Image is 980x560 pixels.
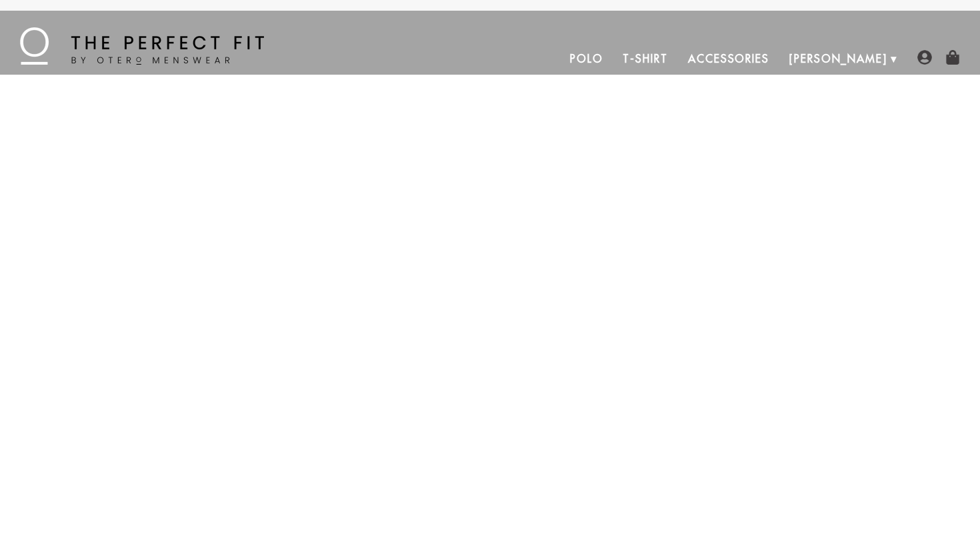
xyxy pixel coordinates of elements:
a: Polo [560,43,613,75]
a: T-Shirt [613,43,677,75]
a: [PERSON_NAME] [779,43,897,75]
img: shopping-bag-icon.png [945,50,960,65]
a: Accessories [678,43,779,75]
img: user-account-icon.png [917,50,932,65]
img: The Perfect Fit - by Otero Menswear - Logo [20,27,264,65]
